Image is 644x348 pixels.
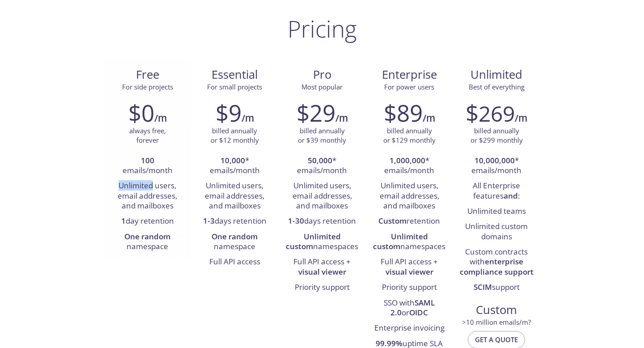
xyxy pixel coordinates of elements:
strong: SCIM [474,282,492,292]
strong: visual viewer [298,267,346,277]
span: For side projects [122,82,173,91]
li: Priority support [285,280,359,295]
p: billed annually or $39 monthly [298,126,346,145]
span: For power users [384,82,434,91]
strong: Unlimited custom [373,231,428,251]
li: * emails/month [285,153,359,179]
span: Get a quote [475,334,518,345]
li: * emails/month [373,153,446,179]
span: Pro [285,67,358,82]
strong: visual viewer [386,267,433,277]
strong: 10,000 [220,155,245,166]
strong: 1 [121,216,126,226]
li: days retention [285,214,359,229]
h6: /m [241,110,254,126]
li: Priority support [373,280,446,295]
li: Full API access + [285,255,359,280]
h6: /m [154,110,167,126]
p: billed annually or $12 monthly [211,126,259,145]
li: Unlimited teams [460,204,534,219]
strong: Unlimited custom [286,231,341,251]
strong: 1-3 [203,216,215,226]
strong: enterprise compliance support [460,256,534,276]
li: Unlimited users, email addresses, and mailboxes [110,178,184,214]
span: Free [111,67,184,82]
p: billed annually or $129 monthly [383,126,436,145]
strong: 10,000,000 [475,155,515,166]
span: For small projects [207,82,262,91]
strong: OIDC [409,307,428,318]
strong: SAML 2.0 [390,297,435,318]
span: 269 [479,99,515,128]
li: emails/month [110,153,184,179]
li: namespace [198,229,271,255]
h6: /m [423,110,435,126]
span: Custom [460,302,533,318]
strong: 1-30 [288,216,304,226]
strong: 1,000,000 [390,155,425,166]
h2: $29 [297,99,335,126]
li: days retention [198,214,271,229]
p: always free, forever [129,126,166,145]
li: Full API access [198,255,271,270]
li: namespace [110,229,184,255]
li: Unlimited users, email addresses, and mailboxes [285,178,359,214]
li: * emails/month [460,153,534,179]
button: Get a quote [468,331,525,348]
h6: /m [335,110,348,126]
li: Full API access + [373,255,446,280]
li: SSO with or [373,296,446,321]
h2: $9 [216,99,241,126]
span: Best of everything [469,82,525,91]
h2: $ [466,99,515,126]
h2: $89 [384,99,423,126]
strong: 50,000 [308,155,332,166]
span: Essential [198,67,271,82]
li: namespaces [285,229,359,255]
strong: Custom [378,216,407,226]
span: Enterprise [373,67,446,82]
li: * emails/month [198,153,271,179]
span: Unlimited [470,67,522,82]
li: retention [373,214,446,229]
h6: /m [515,110,527,126]
li: Custom contracts with [460,245,534,280]
h1: Pricing [288,15,357,42]
strong: and [504,191,518,201]
span: Most popular [301,82,343,91]
li: Unlimited users, email addresses, and mailboxes [373,178,446,214]
li: All Enterprise features : [460,178,534,204]
p: billed annually or $299 monthly [470,126,523,145]
span: > 10 million emails/m? [462,318,531,327]
li: Unlimited users, email addresses, and mailboxes [198,178,271,214]
li: Enterprise invoicing [373,321,446,336]
strong: One random [124,231,170,242]
strong: 100 [141,155,154,166]
li: Unlimited custom domains [460,219,534,245]
li: support [460,280,534,295]
strong: One random [212,231,258,242]
h2: $0 [128,99,154,126]
li: day retention [110,214,184,229]
li: namespaces [373,229,446,255]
